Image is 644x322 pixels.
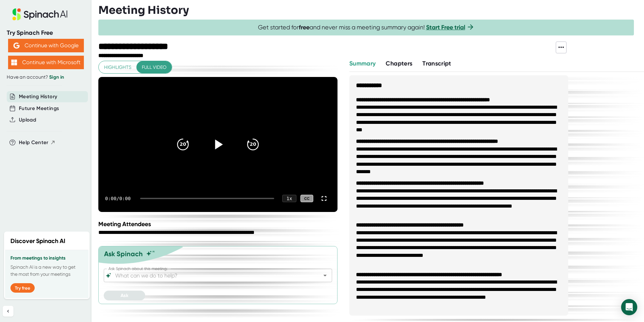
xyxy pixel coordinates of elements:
[104,291,145,300] button: Ask
[49,74,64,80] a: Sign in
[621,299,637,315] div: Open Intercom Messenger
[3,306,13,317] button: Collapse sidebar
[10,283,35,293] button: Try free
[136,61,172,74] button: Full video
[386,60,412,67] span: Chapters
[300,195,313,203] div: CC
[19,139,56,146] button: Help Center
[13,43,20,49] img: Aehbyd4JwY73AAAAAElFTkSuQmCC
[349,60,376,67] span: Summary
[10,237,65,246] h2: Discover Spinach AI
[10,256,83,261] h3: From meetings to insights
[299,24,310,31] b: free
[98,4,189,17] h3: Meeting History
[121,293,128,298] span: Ask
[422,60,451,67] span: Transcript
[104,250,143,258] div: Ask Spinach
[426,24,465,31] a: Start Free trial
[386,59,412,68] button: Chapters
[282,195,296,202] div: 1 x
[8,39,84,52] button: Continue with Google
[7,74,85,80] div: Have an account?
[19,116,36,124] button: Upload
[19,93,57,101] button: Meeting History
[98,220,341,228] div: Meeting Attendees
[8,56,84,69] button: Continue with Microsoft
[142,63,166,72] span: Full video
[99,61,137,74] button: Highlights
[19,139,49,146] span: Help Center
[10,264,83,278] p: Spinach AI is a new way to get the most from your meetings
[104,63,131,72] span: Highlights
[422,59,451,68] button: Transcript
[19,105,59,112] button: Future Meetings
[114,271,310,280] input: What can we do to help?
[349,59,376,68] button: Summary
[105,196,132,201] div: 0:00 / 0:00
[258,24,475,31] span: Get started for and never miss a meeting summary again!
[320,271,330,280] button: Open
[7,29,85,37] div: Try Spinach Free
